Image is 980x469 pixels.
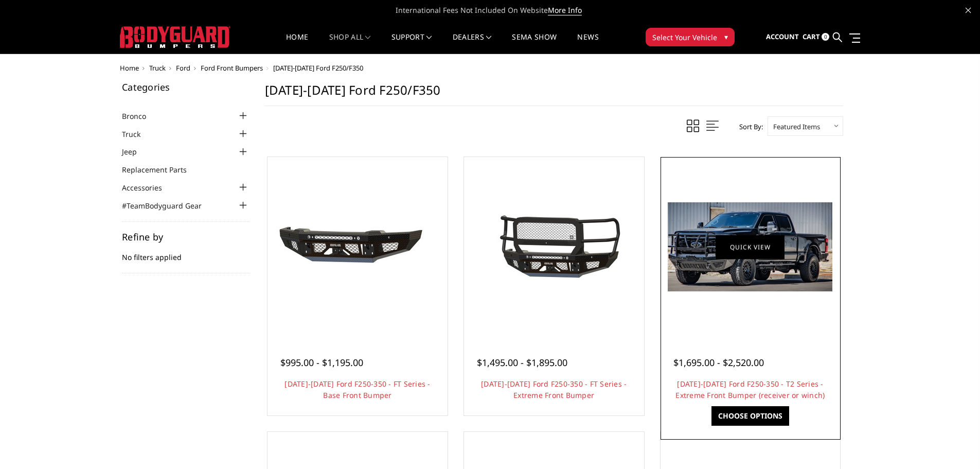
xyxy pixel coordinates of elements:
[652,32,717,43] span: Select Your Vehicle
[273,63,363,73] span: [DATE]-[DATE] Ford F250/F350
[646,28,735,46] button: Select Your Vehicle
[467,160,642,335] a: 2023-2026 Ford F250-350 - FT Series - Extreme Front Bumper 2023-2026 Ford F250-350 - FT Series - ...
[577,33,598,54] a: News
[803,32,820,41] span: Cart
[122,111,159,121] a: Bronco
[329,33,371,54] a: shop all
[265,82,843,106] h1: [DATE]-[DATE] Ford F250/F350
[481,379,627,400] a: [DATE]-[DATE] Ford F250-350 - FT Series - Extreme Front Bumper
[716,235,785,259] a: Quick view
[280,356,363,369] span: $995.00 - $1,195.00
[149,63,166,73] a: Truck
[122,164,200,175] a: Replacement Parts
[453,33,492,54] a: Dealers
[270,160,445,335] a: 2023-2025 Ford F250-350 - FT Series - Base Front Bumper
[512,33,557,54] a: SEMA Show
[675,379,825,400] a: [DATE]-[DATE] Ford F250-350 - T2 Series - Extreme Front Bumper (receiver or winch)
[803,23,829,51] a: Cart 0
[766,32,799,41] span: Account
[122,232,250,241] h5: Refine by
[275,209,440,286] img: 2023-2025 Ford F250-350 - FT Series - Base Front Bumper
[122,146,150,157] a: Jeep
[122,82,250,92] h5: Categories
[668,202,832,291] img: 2023-2026 Ford F250-350 - T2 Series - Extreme Front Bumper (receiver or winch)
[734,119,763,134] label: Sort By:
[120,26,230,48] img: BODYGUARD BUMPERS
[284,379,430,400] a: [DATE]-[DATE] Ford F250-350 - FT Series - Base Front Bumper
[663,160,838,335] a: 2023-2026 Ford F250-350 - T2 Series - Extreme Front Bumper (receiver or winch) 2023-2026 Ford F25...
[122,232,250,273] div: No filters applied
[122,182,175,193] a: Accessories
[122,200,215,211] a: #TeamBodyguard Gear
[201,63,263,73] a: Ford Front Bumpers
[477,356,567,369] span: $1,495.00 - $1,895.00
[822,33,829,41] span: 0
[286,33,308,54] a: Home
[391,33,432,54] a: Support
[120,63,139,73] a: Home
[711,406,789,426] a: Choose Options
[122,129,153,140] a: Truck
[548,5,582,15] a: More Info
[176,63,190,73] a: Ford
[766,23,799,51] a: Account
[724,31,728,42] span: ▾
[673,356,764,369] span: $1,695.00 - $2,520.00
